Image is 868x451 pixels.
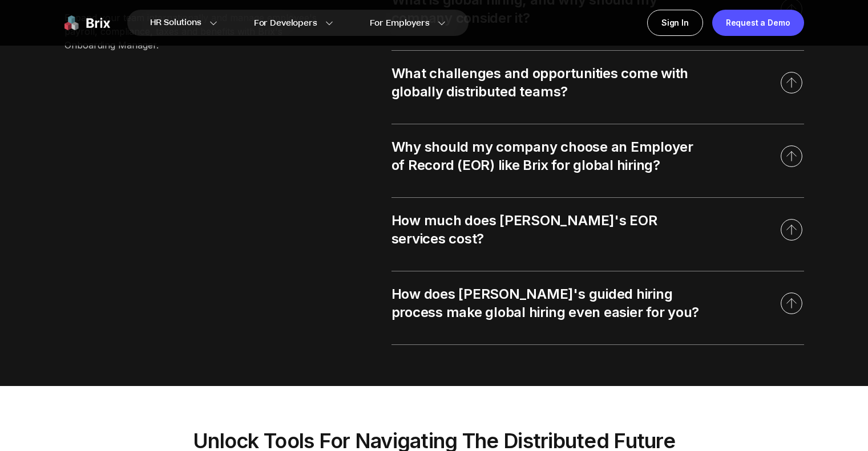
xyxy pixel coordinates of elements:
[391,64,700,101] div: What challenges and opportunities come with globally distributed teams?
[150,14,201,32] span: HR Solutions
[391,212,700,248] div: How much does [PERSON_NAME]'s EOR services cost?
[647,10,703,36] a: Sign In
[391,285,700,322] div: How does [PERSON_NAME]'s guided hiring process make global hiring even easier for you?
[391,138,700,174] div: Why should my company choose an Employer of Record (EOR) like Brix for global hiring?
[712,10,804,36] a: Request a Demo
[370,17,430,29] span: For Employers
[254,17,317,29] span: For Developers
